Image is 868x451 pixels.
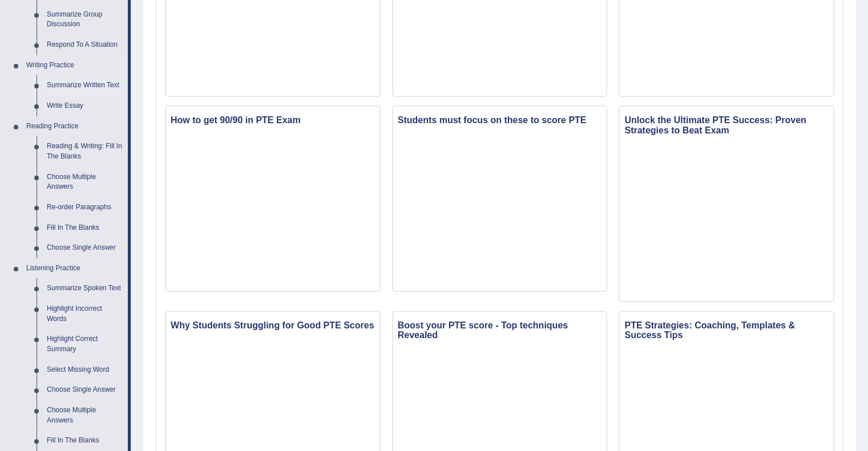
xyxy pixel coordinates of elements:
a: Choose Single Answer [42,238,128,258]
h3: Boost your PTE score - Top techniques Revealed [393,318,607,343]
a: Write Essay [42,96,128,116]
h3: Why Students Struggling for Good PTE Scores [166,318,380,334]
a: Re-order Paragraphs [42,197,128,218]
a: Listening Practice [21,258,128,279]
a: Choose Multiple Answers [42,400,128,430]
a: Summarize Written Text [42,75,128,96]
a: Summarize Group Discussion [42,5,128,35]
h3: How to get 90/90 in PTE Exam [166,112,380,128]
a: Fill In The Blanks [42,430,128,451]
a: Reading & Writing: Fill In The Blanks [42,136,128,166]
a: Reading Practice [21,116,128,137]
a: Summarize Spoken Text [42,278,128,299]
a: Highlight Incorrect Words [42,299,128,329]
a: Writing Practice [21,55,128,76]
h3: Unlock the Ultimate PTE Success: Proven Strategies to Beat Exam [620,112,833,138]
a: Highlight Correct Summary [42,329,128,359]
a: Respond To A Situation [42,35,128,55]
a: Select Missing Word [42,360,128,380]
h3: Students must focus on these to score PTE [393,112,607,128]
a: Choose Multiple Answers [42,167,128,197]
a: Fill In The Blanks [42,218,128,238]
h3: PTE Strategies: Coaching, Templates & Success Tips [620,318,833,343]
a: Choose Single Answer [42,380,128,400]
